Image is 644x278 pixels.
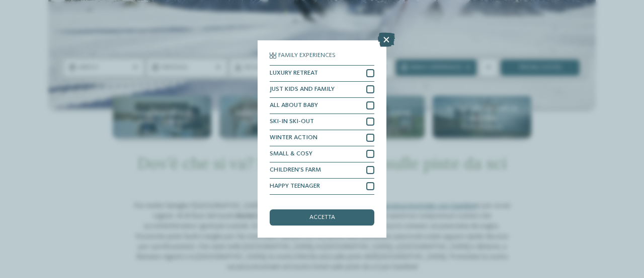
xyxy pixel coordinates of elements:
[270,167,321,174] span: CHILDREN’S FARM
[309,214,335,221] span: accetta
[270,86,335,93] span: JUST KIDS AND FAMILY
[270,151,312,157] span: SMALL & COSY
[270,119,314,125] span: SKI-IN SKI-OUT
[278,52,336,59] span: Family Experiences
[270,135,317,141] span: WINTER ACTION
[270,70,318,77] span: LUXURY RETREAT
[270,102,318,109] span: ALL ABOUT BABY
[270,183,320,190] span: HAPPY TEENAGER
